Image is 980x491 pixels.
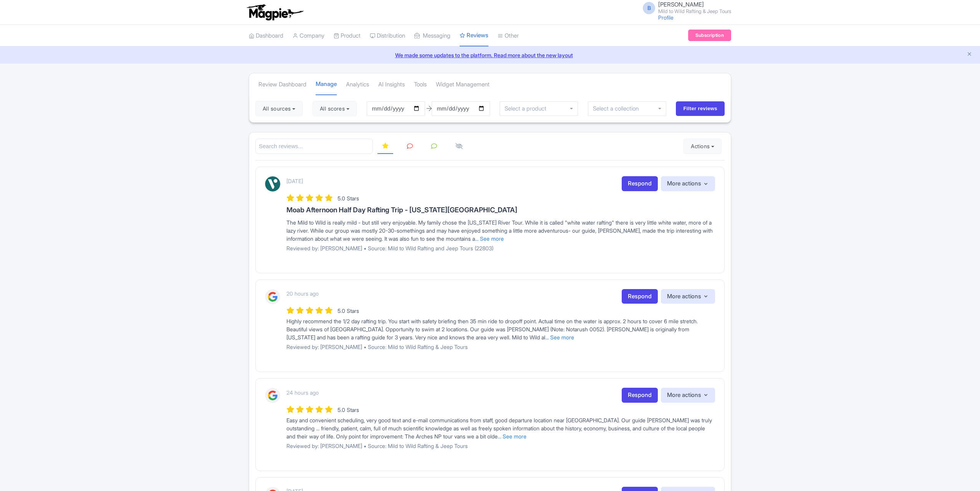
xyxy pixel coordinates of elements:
a: Reviews [460,25,488,47]
span: 5.0 Stars [338,407,359,413]
a: Distribution [370,25,405,46]
span: 5.0 Stars [338,195,359,202]
p: 20 hours ago [286,289,319,298]
input: Select a collection [593,105,644,112]
div: Highly recommend the 1/2 day rafting trip. You start with safety briefing then 35 min ride to dro... [286,317,715,341]
a: Respond [622,289,658,304]
a: ... See more [498,433,526,440]
a: Company [293,25,324,46]
a: ... See more [475,235,504,242]
a: Dashboard [249,25,283,46]
a: Tools [414,74,427,95]
a: Widget Management [436,74,490,95]
button: Close announcement [967,50,972,59]
span: [PERSON_NAME] [658,1,704,8]
a: Subscription [688,30,731,41]
a: Respond [622,388,658,403]
p: Reviewed by: [PERSON_NAME] • Source: Mild to Wild Rafting and Jeep Tours (22803) [286,244,715,252]
p: 24 hours ago [286,389,319,397]
p: Reviewed by: [PERSON_NAME] • Source: Mild to Wild Rafting & Jeep Tours [286,442,715,450]
button: More actions [661,289,715,304]
a: Other [498,25,519,46]
a: Analytics [346,74,369,95]
p: Reviewed by: [PERSON_NAME] • Source: Mild to Wild Rafting & Jeep Tours [286,343,715,351]
div: Easy and convenient scheduling, very good text and e-mail communications from staff, good departu... [286,416,715,440]
img: Viator Logo [265,176,280,192]
button: More actions [661,176,715,191]
a: Product [334,25,361,46]
a: AI Insights [378,74,405,95]
a: Respond [622,176,658,191]
button: Actions [684,139,722,154]
p: [DATE] [286,177,303,185]
button: More actions [661,388,715,403]
span: 5.0 Stars [338,307,359,314]
input: Search reviews... [255,139,373,154]
div: The Mild to Wild is really mild - but still very enjoyable. My family chose the [US_STATE] River ... [286,218,715,243]
a: We made some updates to the platform. Read more about the new layout [5,51,975,59]
img: Google Logo [265,289,280,304]
button: All scores [313,101,357,116]
a: Messaging [414,25,450,46]
input: Filter reviews [676,101,725,116]
a: Review Dashboard [258,74,306,95]
h3: Moab Afternoon Half Day Rafting Trip - [US_STATE][GEOGRAPHIC_DATA] [286,206,715,214]
small: Mild to Wild Rafting & Jeep Tours [658,9,731,14]
a: Profile [658,14,674,21]
a: ... See more [545,334,574,341]
input: Select a product [505,105,551,112]
button: All sources [255,101,303,116]
span: B [643,2,655,14]
a: B [PERSON_NAME] Mild to Wild Rafting & Jeep Tours [638,2,731,14]
a: Manage [316,74,337,96]
img: Google Logo [265,388,280,403]
img: logo-ab69f6fb50320c5b225c76a69d11143b.png [245,4,305,21]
